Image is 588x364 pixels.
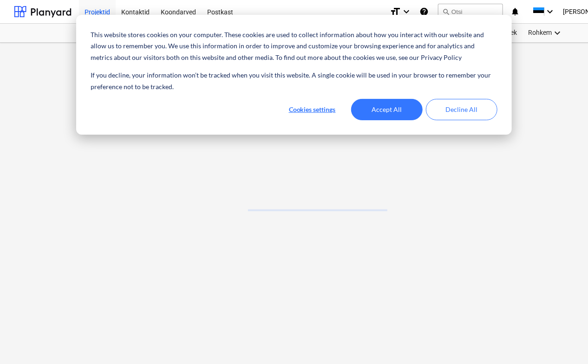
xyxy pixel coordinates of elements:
[510,6,520,17] i: notifications
[91,70,497,92] p: If you decline, your information won’t be tracked when you visit this website. A single cookie wi...
[401,6,412,17] i: keyboard_arrow_down
[91,29,497,64] p: This website stores cookies on your computer. These cookies are used to collect information about...
[438,4,503,19] button: Otsi
[544,6,555,17] i: keyboard_arrow_down
[442,8,450,15] span: search
[426,99,497,120] button: Decline All
[552,27,563,39] i: keyboard_arrow_down
[76,15,512,135] div: Cookie banner
[351,99,423,120] button: Accept All
[390,6,401,17] i: format_size
[276,99,348,120] button: Cookies settings
[419,6,429,17] i: Abikeskus
[523,24,568,42] div: Rohkem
